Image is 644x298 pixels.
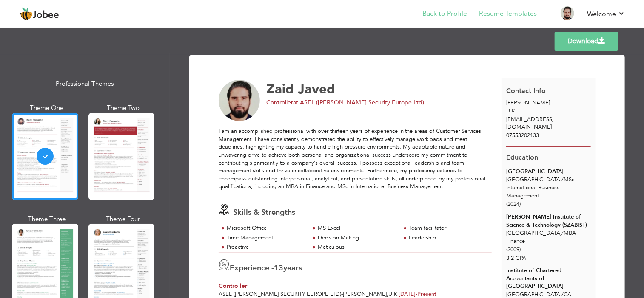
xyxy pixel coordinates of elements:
[341,290,343,298] span: -
[506,153,538,162] span: Education
[19,7,33,21] img: jobee.io
[293,98,424,107] span: at ASEL ([PERSON_NAME] Security Europe Ltd)
[399,290,437,298] span: Present
[90,104,157,112] div: Theme Two
[14,215,80,224] div: Theme Three
[219,127,492,191] div: I am an accomplished professional with over thirteen years of experience in the areas of Customer...
[219,290,341,298] span: ASEL ([PERSON_NAME] Security Europe Ltd)
[14,104,80,112] div: Theme One
[416,290,418,298] span: -
[90,215,157,224] div: Theme Four
[506,254,526,262] span: 3.2 GPA
[318,234,396,242] div: Decision Making
[399,290,418,298] span: [DATE]
[19,7,59,21] a: Jobee
[587,9,625,19] a: Welcome
[318,243,396,251] div: Meticulous
[506,229,579,245] span: [GEOGRAPHIC_DATA] MBA - Finance
[274,263,302,274] label: years
[227,224,305,232] div: Microsoft Office
[422,9,467,19] a: Back to Profile
[266,80,294,98] span: Zaid
[318,224,396,232] div: MS Excel
[506,213,591,229] div: [PERSON_NAME] Institute of Science & Technology (SZABIST)
[506,200,521,208] span: (2024)
[233,207,295,218] span: Skills & Strengths
[479,9,537,19] a: Resume Templates
[506,168,591,176] div: [GEOGRAPHIC_DATA]
[506,115,553,131] span: [EMAIL_ADDRESS][DOMAIN_NAME]
[409,224,487,232] div: Team facilitator
[227,243,305,251] div: Proactive
[298,80,335,98] span: Javed
[388,290,397,298] span: U.K
[506,246,521,253] span: (2009)
[219,80,260,121] img: No image
[506,267,591,290] div: Institute of Chartered Accountants of [GEOGRAPHIC_DATA]
[397,290,399,298] span: |
[227,234,305,242] div: Time Management
[561,229,564,237] span: /
[230,263,274,273] span: Experience -
[274,263,283,273] span: 13
[506,99,550,107] span: [PERSON_NAME]
[219,282,247,290] span: Controller
[506,132,539,139] span: 07553202133
[387,290,388,298] span: ,
[33,11,59,20] span: Jobee
[555,32,618,51] a: Download
[561,176,564,183] span: /
[506,86,546,96] span: Contact Info
[14,75,156,93] div: Professional Themes
[506,107,515,115] span: U.K
[266,98,293,107] span: Controller
[343,290,387,298] span: [PERSON_NAME]
[506,176,578,199] span: [GEOGRAPHIC_DATA] MSc - International Business Management
[409,234,487,242] div: Leadership
[561,6,574,20] img: Profile Img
